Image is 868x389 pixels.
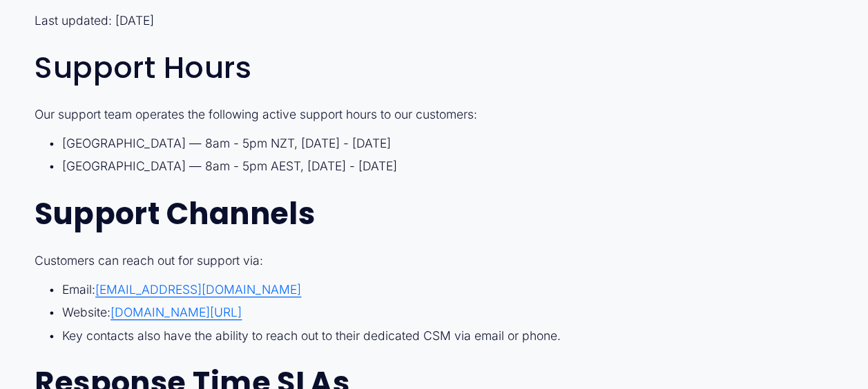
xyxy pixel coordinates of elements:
[110,305,242,319] a: [DOMAIN_NAME][URL]
[62,281,833,299] p: Email:
[62,328,833,345] p: Key contacts also have the ability to reach out to their dedicated CSM via email or phone.
[62,304,833,321] p: Website:
[62,135,833,152] p: [GEOGRAPHIC_DATA] — 8am - 5pm NZT, [DATE] - [DATE]
[95,282,301,297] a: [EMAIL_ADDRESS][DOMAIN_NAME]
[35,51,833,84] h2: Support Hours
[35,252,833,270] p: Customers can reach out for support via:
[35,193,315,235] strong: Support Channels
[35,13,154,28] span: Last updated: [DATE]
[35,106,833,123] p: Our support team operates the following active support hours to our customers:
[62,158,833,175] p: [GEOGRAPHIC_DATA] — 8am - 5pm AEST, [DATE] - [DATE]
